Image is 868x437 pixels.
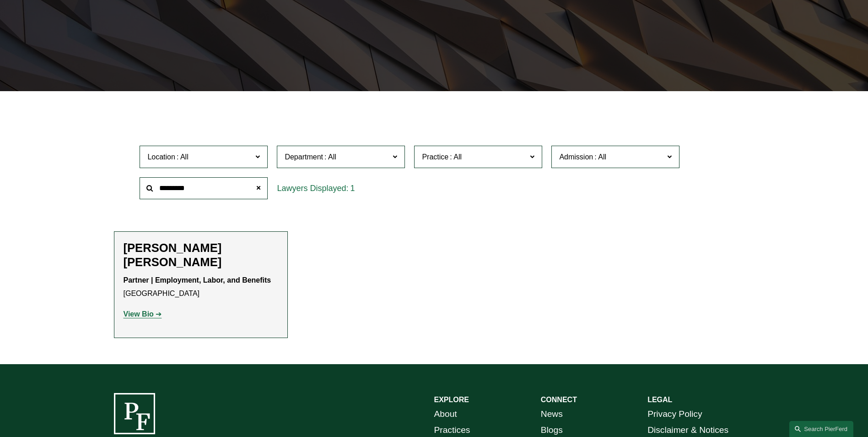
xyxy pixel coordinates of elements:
p: [GEOGRAPHIC_DATA] [124,274,278,300]
strong: LEGAL [647,396,672,404]
a: View Bio [124,310,162,318]
span: Admission [559,153,593,161]
span: Department [285,153,323,161]
h2: [PERSON_NAME] [PERSON_NAME] [124,241,278,269]
a: Privacy Policy [647,406,702,422]
strong: View Bio [124,310,154,318]
strong: Partner | Employment, Labor, and Benefits [124,276,271,284]
a: Search this site [789,421,853,437]
span: Practice [422,153,448,161]
a: News [541,406,563,422]
a: About [434,406,457,422]
span: 1 [350,184,355,193]
span: Location [147,153,175,161]
strong: EXPLORE [434,396,469,404]
strong: CONNECT [541,396,577,404]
